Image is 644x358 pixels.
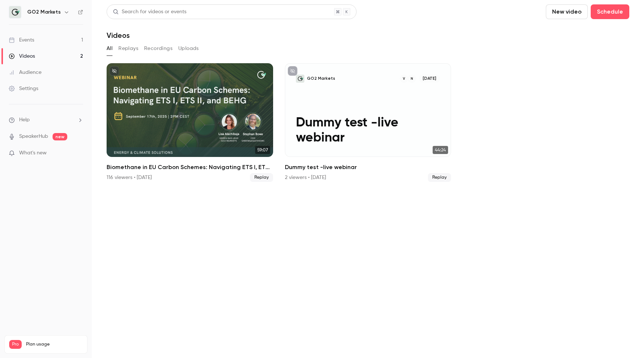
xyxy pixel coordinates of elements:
[107,43,112,54] button: All
[19,133,48,140] a: SpeakerHub
[285,163,451,172] h2: Dummy test -live webinar
[74,150,83,157] iframe: Noticeable Trigger
[9,340,22,349] span: Pro
[285,63,451,182] li: Dummy test -live webinar
[107,63,273,182] a: 59:07Biomethane in EU Carbon Schemes: Navigating ETS I, ETS II, and BEHG116 viewers • [DATE]Replay
[19,149,47,157] span: What's new
[9,116,83,124] li: help-dropdown-opener
[9,6,21,18] img: GO2 Markets
[144,43,172,54] button: Recordings
[255,146,270,154] span: 59:07
[288,66,297,76] button: unpublished
[107,63,629,182] ul: Videos
[296,75,304,83] img: Dummy test -live webinar
[307,76,335,81] p: GO2 Markets
[107,163,273,172] h2: Biomethane in EU Carbon Schemes: Navigating ETS I, ETS II, and BEHG
[285,63,451,182] a: Dummy test -live webinarGO2 MarketsNV[DATE]Dummy test -live webinar44:24Dummy test -live webinar2...
[113,8,186,16] div: Search for videos or events
[400,74,409,83] div: V
[107,174,152,181] div: 116 viewers • [DATE]
[27,8,61,16] h6: GO2 Markets
[9,36,34,44] div: Events
[433,146,448,154] span: 44:24
[107,63,273,182] li: Biomethane in EU Carbon Schemes: Navigating ETS I, ETS II, and BEHG
[9,53,35,60] div: Videos
[107,4,629,354] section: Videos
[53,133,67,140] span: new
[110,66,119,76] button: unpublished
[19,116,30,124] span: Help
[419,75,440,83] span: [DATE]
[407,74,416,83] div: N
[285,174,326,181] div: 2 viewers • [DATE]
[9,69,42,76] div: Audience
[296,115,440,146] p: Dummy test -live webinar
[26,341,83,347] span: Plan usage
[546,4,588,19] button: New video
[118,43,138,54] button: Replays
[250,173,273,182] span: Replay
[178,43,199,54] button: Uploads
[591,4,629,19] button: Schedule
[428,173,451,182] span: Replay
[9,85,38,92] div: Settings
[107,31,130,40] h1: Videos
